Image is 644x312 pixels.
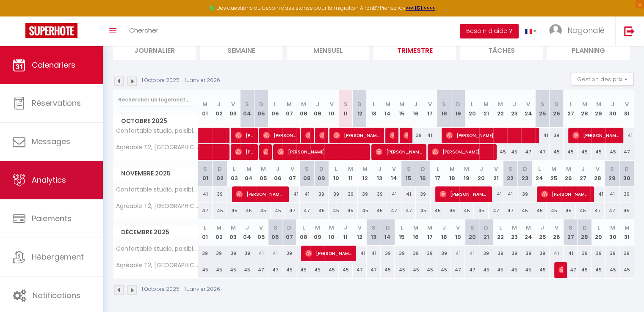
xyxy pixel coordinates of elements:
div: 39 [372,186,387,202]
abbr: S [442,100,446,108]
abbr: M [625,224,630,232]
th: 13 [367,219,381,245]
abbr: S [274,224,277,232]
abbr: D [319,165,323,173]
abbr: J [480,165,483,173]
abbr: L [437,165,439,173]
div: 45 [605,144,619,160]
th: 17 [431,161,445,186]
th: 02 [213,161,227,186]
th: 31 [620,90,634,128]
th: 04 [241,161,256,186]
a: ... Nogonalé [543,16,615,46]
a: >>> ICI <<<< [406,4,435,11]
div: 47 [535,144,549,160]
abbr: D [456,100,460,108]
div: 39 [358,186,372,202]
abbr: L [597,224,600,232]
abbr: M [596,100,601,108]
th: 02 [212,219,226,245]
li: Semaine [200,39,282,60]
span: Novembre 2025 [113,167,198,180]
abbr: D [287,224,291,232]
div: 45 [517,203,532,219]
abbr: M [427,224,432,232]
div: 45 [445,203,459,219]
th: 03 [226,219,240,245]
th: 16 [409,90,423,128]
span: [PERSON_NAME] [446,127,534,143]
span: [PERSON_NAME] [305,245,352,261]
abbr: V [494,165,498,173]
span: [PERSON_NAME] [235,127,254,143]
th: 22 [503,161,517,186]
th: 14 [387,161,401,186]
abbr: J [513,100,516,108]
span: [PERSON_NAME] [572,127,619,143]
abbr: M [566,165,571,173]
div: 39 [329,186,343,202]
span: [PERSON_NAME] [558,262,563,278]
div: 47 [521,144,535,160]
span: Notifications [33,290,80,301]
abbr: V [555,224,558,232]
abbr: V [392,165,396,173]
abbr: S [610,165,614,173]
th: 07 [282,219,296,245]
abbr: J [316,100,319,108]
span: [PERSON_NAME] [319,127,324,143]
span: [PERSON_NAME] [333,127,380,143]
div: 41 [300,186,314,202]
abbr: J [611,100,614,108]
th: 28 [578,90,591,128]
abbr: M [348,165,353,173]
abbr: L [401,224,403,232]
abbr: V [596,165,600,173]
th: 04 [240,219,254,245]
div: 45 [358,203,372,219]
abbr: S [509,165,512,173]
th: 09 [310,90,324,128]
div: 47 [489,203,503,219]
span: Messages [32,136,70,147]
div: 41 [489,186,503,202]
abbr: M [362,165,368,173]
abbr: V [428,100,432,108]
abbr: V [625,100,629,108]
th: 01 [198,90,212,128]
th: 24 [521,219,535,245]
abbr: J [442,224,446,232]
div: 45 [493,144,507,160]
span: Analytics [32,175,66,185]
abbr: M [301,100,306,108]
div: 39 [409,128,423,143]
abbr: D [218,165,222,173]
th: 01 [198,161,213,186]
div: 39 [619,186,634,202]
div: 41 [423,128,437,143]
li: Journalier [113,39,196,60]
th: 05 [254,219,268,245]
div: 45 [576,203,590,219]
th: 14 [381,90,395,128]
th: 26 [561,161,575,186]
div: 41 [198,186,213,202]
th: 09 [314,161,329,186]
abbr: J [217,100,221,108]
span: Agréable T2, [GEOGRAPHIC_DATA], [GEOGRAPHIC_DATA] [115,144,199,151]
th: 06 [268,219,282,245]
th: 13 [372,161,387,186]
th: 27 [564,90,578,128]
div: 45 [343,203,358,219]
span: Chercher [129,26,158,35]
span: Décembre 2025 [113,226,198,238]
abbr: S [540,100,544,108]
div: 41 [285,186,299,202]
div: 45 [532,203,547,219]
abbr: D [421,165,425,173]
abbr: M [329,224,334,232]
th: 10 [324,219,338,245]
span: Confortable studio, paisible, WIFI [115,186,199,193]
div: 47 [387,203,401,219]
abbr: S [569,224,572,232]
